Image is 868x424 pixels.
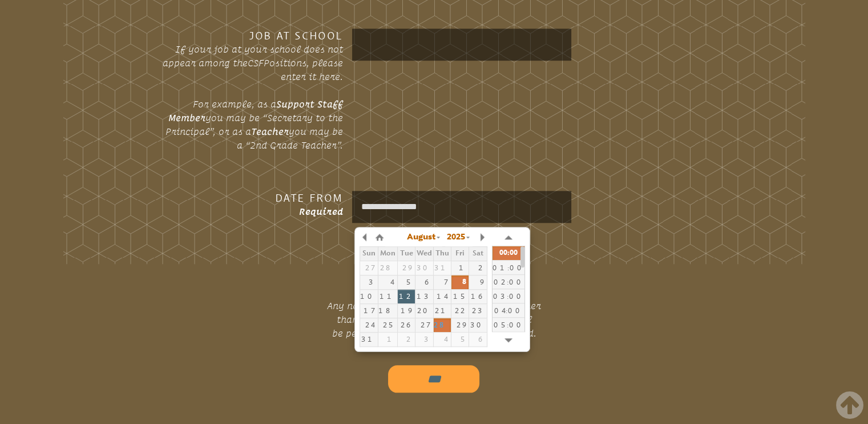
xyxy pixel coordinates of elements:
[360,264,378,272] div: 27
[451,246,469,261] th: Fri
[251,126,289,137] strong: Teacher
[398,278,415,286] div: 5
[469,307,486,315] div: 23
[415,335,433,343] div: 3
[398,307,415,315] div: 19
[434,321,451,329] div: 28
[398,264,415,272] div: 29
[160,191,343,205] h3: Date From
[469,321,486,329] div: 30
[447,233,465,241] span: 2025
[469,293,486,301] div: 16
[434,278,451,286] div: 7
[378,335,397,343] div: 1
[492,331,524,346] div: 06:00
[397,246,415,261] th: Tue
[492,260,524,274] div: 01:00
[492,289,524,303] div: 03:00
[433,246,451,261] th: Thu
[160,29,343,42] h3: Job at School
[451,307,469,315] div: 22
[378,246,397,261] th: Mon
[415,321,433,329] div: 27
[398,335,415,343] div: 2
[434,335,451,343] div: 4
[434,307,451,315] div: 21
[407,233,435,241] span: August
[398,293,415,301] div: 12
[469,246,487,261] th: Sat
[469,264,486,272] div: 2
[492,317,524,331] div: 05:00
[299,206,343,217] span: Required
[451,335,469,343] div: 5
[451,264,469,272] div: 1
[301,294,567,345] p: Any new role you create with a position other than or will be pending activation by your School H...
[415,246,433,261] th: Wed
[360,321,378,329] div: 24
[378,307,397,315] div: 18
[378,278,397,286] div: 4
[451,321,469,329] div: 29
[378,321,397,329] div: 25
[415,264,433,272] div: 30
[492,274,524,289] div: 02:00
[360,307,378,315] div: 17
[451,293,469,301] div: 15
[378,264,397,272] div: 28
[492,303,524,317] div: 04:00
[360,246,378,261] th: Sun
[360,293,378,301] div: 10
[168,99,343,123] strong: Support Staff Member
[248,58,264,68] span: CSF
[398,321,415,329] div: 26
[378,293,397,301] div: 11
[415,293,433,301] div: 13
[360,335,378,343] div: 31
[451,278,469,286] div: 8
[360,278,378,286] div: 3
[415,278,433,286] div: 6
[434,264,451,272] div: 31
[469,278,486,286] div: 9
[469,335,486,343] div: 6
[434,293,451,301] div: 14
[492,246,524,260] div: 00:00
[415,307,433,315] div: 20
[160,42,343,152] p: If your job at your school does not appear among the Positions, please enter it here. For example...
